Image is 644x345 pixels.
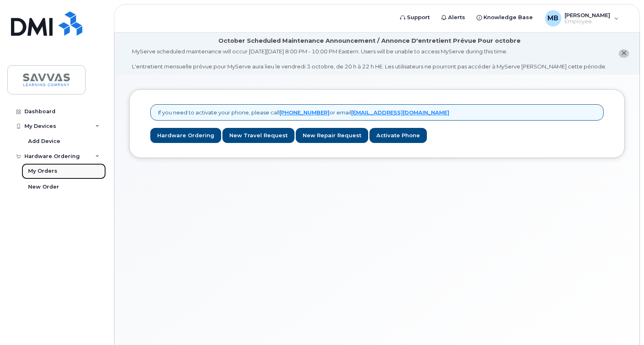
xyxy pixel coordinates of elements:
a: Hardware Ordering [150,128,221,143]
a: New Travel Request [222,128,295,143]
a: [EMAIL_ADDRESS][DOMAIN_NAME] [351,109,449,116]
a: [PHONE_NUMBER] [279,109,330,116]
iframe: Messenger Launcher [609,310,638,339]
a: Activate Phone [369,128,427,143]
a: New Repair Request [296,128,368,143]
div: October Scheduled Maintenance Announcement / Annonce D'entretient Prévue Pour octobre [218,37,521,45]
div: MyServe scheduled maintenance will occur [DATE][DATE] 8:00 PM - 10:00 PM Eastern. Users will be u... [132,48,607,70]
button: close notification [619,49,629,58]
p: If you need to activate your phone, please call or email [158,109,449,116]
